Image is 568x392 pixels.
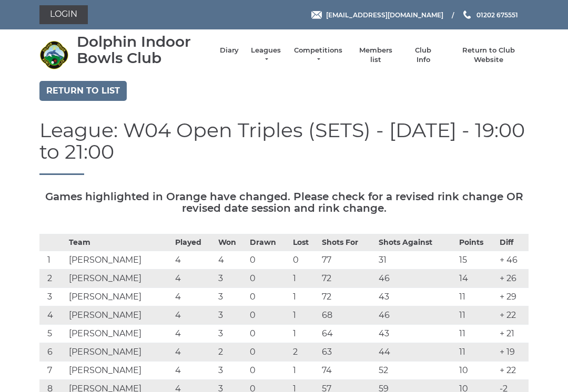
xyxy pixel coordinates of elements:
h5: Games highlighted in Orange have changed. Please check for a revised rink change OR revised date ... [39,191,529,214]
td: 52 [376,362,457,380]
a: Return to Club Website [449,46,529,65]
td: [PERSON_NAME] [66,251,173,270]
th: Won [216,234,247,251]
td: 11 [457,325,497,343]
td: 44 [376,343,457,362]
td: 15 [457,251,497,270]
td: [PERSON_NAME] [66,362,173,380]
td: 4 [173,270,216,288]
th: Shots Against [376,234,457,251]
td: 0 [290,251,319,270]
td: 68 [319,306,376,325]
a: Login [39,5,88,24]
img: Phone us [463,11,471,19]
td: 0 [247,288,290,306]
td: 3 [216,306,247,325]
td: [PERSON_NAME] [66,288,173,306]
td: + 26 [497,270,529,288]
a: Members list [353,46,397,65]
td: 6 [39,343,66,362]
td: + 21 [497,325,529,343]
td: 4 [173,288,216,306]
td: 3 [216,325,247,343]
a: Email [EMAIL_ADDRESS][DOMAIN_NAME] [311,10,443,20]
td: 3 [216,270,247,288]
th: Team [66,234,173,251]
div: Dolphin Indoor Bowls Club [77,34,209,66]
td: + 22 [497,306,529,325]
td: 1 [290,288,319,306]
td: 0 [247,362,290,380]
img: Email [311,11,322,19]
td: 10 [457,362,497,380]
td: 4 [173,343,216,362]
td: 43 [376,325,457,343]
td: [PERSON_NAME] [66,270,173,288]
td: [PERSON_NAME] [66,343,173,362]
span: 01202 675551 [476,11,518,18]
th: Diff [497,234,529,251]
span: [EMAIL_ADDRESS][DOMAIN_NAME] [326,11,443,18]
td: 46 [376,270,457,288]
td: 64 [319,325,376,343]
th: Played [173,234,216,251]
td: 4 [173,251,216,270]
td: 0 [247,306,290,325]
td: 0 [247,270,290,288]
td: 2 [290,343,319,362]
td: [PERSON_NAME] [66,325,173,343]
td: 74 [319,362,376,380]
td: 43 [376,288,457,306]
td: 1 [290,306,319,325]
td: 4 [216,251,247,270]
h1: League: W04 Open Triples (SETS) - [DATE] - 19:00 to 21:00 [39,119,529,176]
td: 2 [39,270,66,288]
td: 72 [319,288,376,306]
td: 31 [376,251,457,270]
td: [PERSON_NAME] [66,306,173,325]
td: 72 [319,270,376,288]
td: 11 [457,306,497,325]
td: + 22 [497,362,529,380]
td: 77 [319,251,376,270]
td: 11 [457,288,497,306]
th: Drawn [247,234,290,251]
td: 1 [290,362,319,380]
a: Club Info [408,46,439,65]
td: + 19 [497,343,529,362]
td: 11 [457,343,497,362]
td: 1 [39,251,66,270]
img: Dolphin Indoor Bowls Club [39,40,68,69]
td: 2 [216,343,247,362]
td: 0 [247,343,290,362]
td: + 29 [497,288,529,306]
td: 3 [216,288,247,306]
th: Shots For [319,234,376,251]
td: 4 [39,306,66,325]
td: 1 [290,270,319,288]
a: Return to list [39,81,127,101]
td: 14 [457,270,497,288]
td: 5 [39,325,66,343]
a: Phone us 01202 675551 [462,10,518,20]
td: 3 [216,362,247,380]
td: 7 [39,362,66,380]
th: Lost [290,234,319,251]
td: 1 [290,325,319,343]
td: 4 [173,306,216,325]
a: Leagues [249,46,282,65]
td: 0 [247,325,290,343]
td: 0 [247,251,290,270]
th: Points [457,234,497,251]
td: + 46 [497,251,529,270]
a: Diary [220,46,239,55]
td: 4 [173,362,216,380]
a: Competitions [293,46,343,65]
td: 46 [376,306,457,325]
td: 4 [173,325,216,343]
td: 63 [319,343,376,362]
td: 3 [39,288,66,306]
